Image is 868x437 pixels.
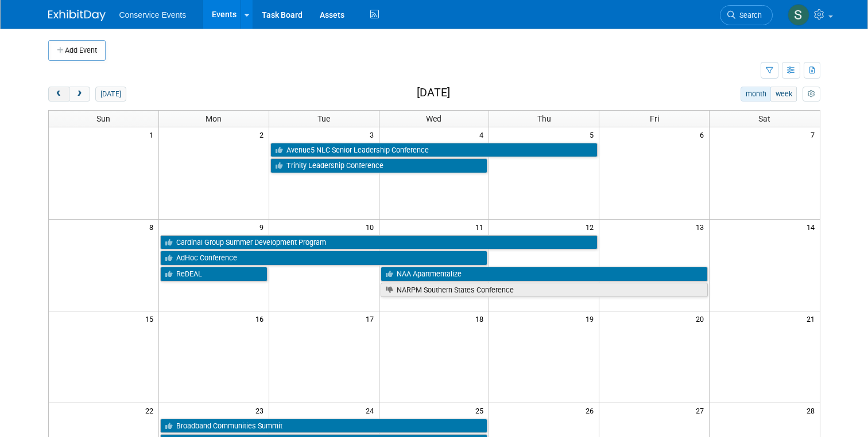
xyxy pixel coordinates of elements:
[735,11,762,19] span: Search
[258,220,269,234] span: 9
[474,311,489,326] span: 18
[365,311,379,326] span: 17
[426,114,441,123] span: Wed
[699,127,709,142] span: 6
[258,127,269,142] span: 2
[144,403,158,418] span: 22
[584,220,599,234] span: 12
[695,311,709,326] span: 20
[803,87,820,102] button: myCustomButton
[317,114,330,123] span: Tue
[805,403,820,418] span: 28
[144,311,158,326] span: 15
[695,403,709,418] span: 27
[584,311,599,326] span: 19
[95,87,126,102] button: [DATE]
[160,267,268,282] a: ReDEAL
[96,114,110,123] span: Sun
[119,10,187,19] span: Conservice Events
[474,220,489,234] span: 11
[770,87,797,102] button: week
[720,5,773,25] a: Search
[48,40,106,61] button: Add Event
[695,220,709,234] span: 13
[417,87,450,99] h2: [DATE]
[254,311,269,326] span: 16
[254,403,269,418] span: 23
[478,127,489,142] span: 4
[365,403,379,418] span: 24
[160,419,488,434] a: Broadband Communities Summit
[365,220,379,234] span: 10
[270,158,488,173] a: Trinity Leadership Conference
[206,114,222,123] span: Mon
[650,114,659,123] span: Fri
[805,220,820,234] span: 14
[69,87,90,102] button: next
[369,127,379,142] span: 3
[474,403,489,418] span: 25
[148,127,158,142] span: 1
[148,220,158,234] span: 8
[808,91,815,98] i: Personalize Calendar
[160,235,598,250] a: Cardinal Group Summer Development Program
[788,4,809,26] img: Savannah Doctor
[758,114,770,123] span: Sat
[160,251,488,266] a: AdHoc Conference
[381,283,708,298] a: NARPM Southern States Conference
[584,403,599,418] span: 26
[537,114,551,123] span: Thu
[48,10,106,21] img: ExhibitDay
[588,127,599,142] span: 5
[381,267,708,282] a: NAA Apartmentalize
[270,143,598,158] a: Avenue5 NLC Senior Leadership Conference
[48,87,69,102] button: prev
[809,127,820,142] span: 7
[805,311,820,326] span: 21
[741,87,771,102] button: month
